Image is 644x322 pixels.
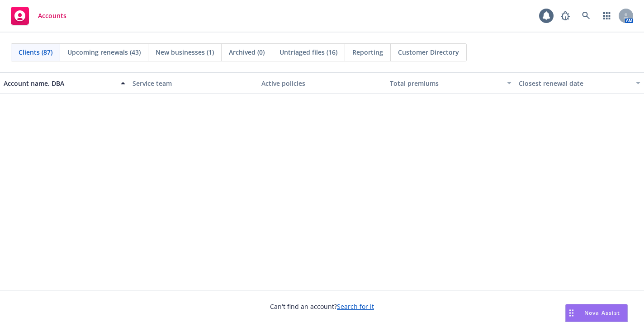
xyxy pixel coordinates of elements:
[7,3,70,28] a: Accounts
[19,47,52,57] span: Clients (87)
[279,47,337,57] span: Untriaged files (16)
[270,302,374,311] span: Can't find an account?
[566,304,577,322] div: Drag to move
[258,72,387,94] button: Active policies
[38,12,66,19] span: Accounts
[156,47,214,57] span: New businesses (1)
[398,47,459,57] span: Customer Directory
[129,72,258,94] button: Service team
[67,47,141,57] span: Upcoming renewals (43)
[261,79,383,88] div: Active policies
[337,302,374,311] a: Search for it
[229,47,265,57] span: Archived (0)
[133,79,254,88] div: Service team
[352,47,383,57] span: Reporting
[515,72,644,94] button: Closest renewal date
[390,79,502,88] div: Total premiums
[584,309,620,317] span: Nova Assist
[577,7,595,25] a: Search
[598,7,616,25] a: Switch app
[519,79,630,88] div: Closest renewal date
[4,79,115,88] div: Account name, DBA
[556,7,574,25] a: Report a Bug
[565,304,628,322] button: Nova Assist
[386,72,515,94] button: Total premiums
